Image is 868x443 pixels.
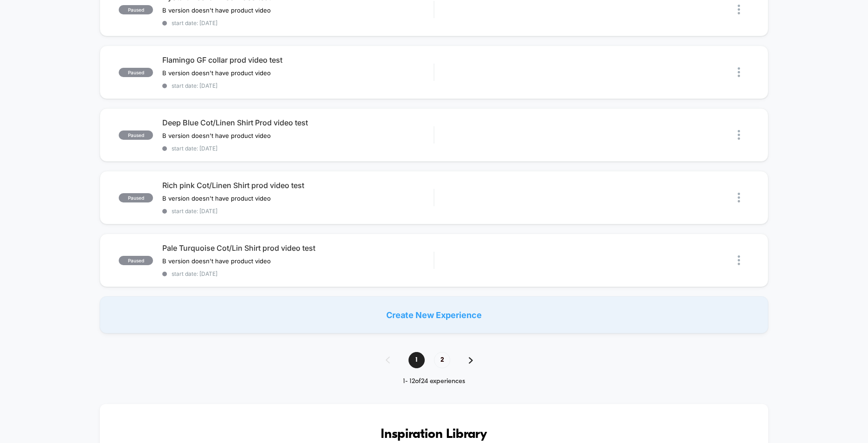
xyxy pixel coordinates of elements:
span: paused [119,5,153,14]
span: Deep Blue Cot/Linen Shirt Prod video test [162,118,434,127]
span: B version doesn't have product video [162,195,271,202]
span: start date: [DATE] [162,145,434,152]
span: 2 [434,352,450,368]
img: close [738,5,740,14]
div: 1 - 12 of 24 experiences [377,378,491,385]
span: paused [119,256,153,265]
img: close [738,255,740,265]
span: paused [119,68,153,77]
img: close [738,193,740,202]
div: Create New Experience [100,296,768,333]
span: Pale Turquoise Cot/Lin Shirt prod video test [162,243,434,253]
span: B version doesn't have product video [162,69,271,77]
img: pagination forward [469,357,473,364]
span: B version doesn't have product video [162,7,271,14]
span: B version doesn't have product video [162,257,271,265]
span: start date: [DATE] [162,208,434,215]
h3: Inspiration Library [128,427,740,442]
span: 1 [408,352,425,368]
span: start date: [DATE] [162,270,434,277]
img: close [738,67,740,77]
span: B version doesn't have product video [162,132,271,139]
span: paused [119,193,153,202]
img: close [738,130,740,140]
span: start date: [DATE] [162,20,434,26]
span: Rich pink Cot/Linen Shirt prod video test [162,181,434,190]
span: Flamingo GF collar prod video test [162,55,434,65]
span: paused [119,130,153,140]
span: start date: [DATE] [162,82,434,89]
